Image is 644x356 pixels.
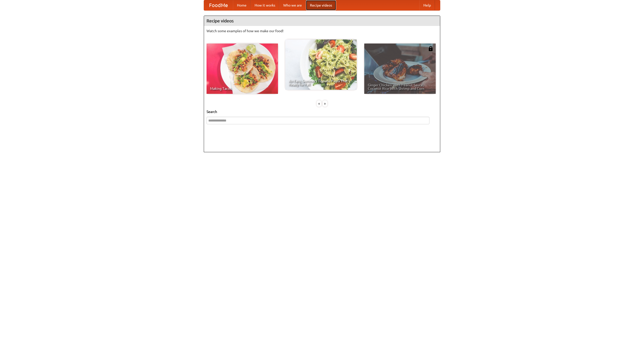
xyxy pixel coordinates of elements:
a: Making Tacos [207,44,278,94]
a: FoodMe [204,0,233,10]
a: How it works [251,0,279,10]
a: Who we are [279,0,306,10]
div: « [317,100,321,107]
h4: Recipe videos [204,16,440,26]
span: Making Tacos [210,87,274,90]
a: Home [233,0,251,10]
a: Recipe videos [306,0,336,10]
p: Watch some examples of how we make our food! [207,28,437,33]
img: 483408.png [428,46,433,51]
div: » [323,100,327,107]
h5: Search [207,109,437,114]
a: Help [419,0,435,10]
a: An Easy, Summery Tomato Pasta That's Ready for Fall [285,39,357,90]
span: An Easy, Summery Tomato Pasta That's Ready for Fall [289,79,353,86]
